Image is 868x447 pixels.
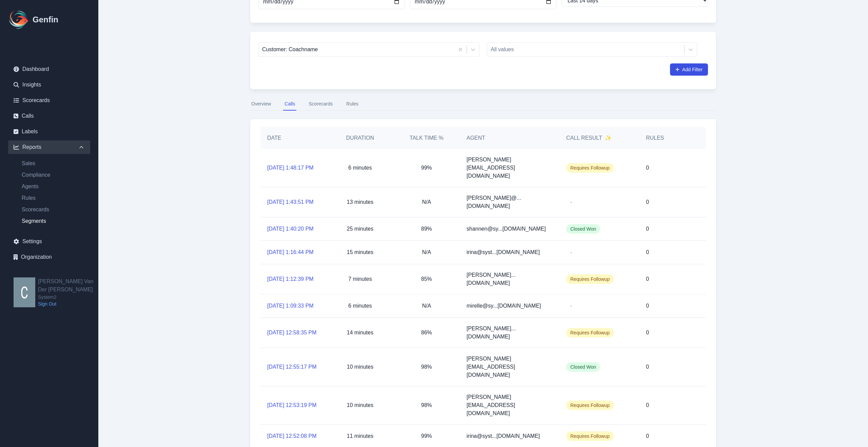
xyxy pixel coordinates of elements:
[421,225,432,233] p: 89%
[38,294,98,300] span: System2
[646,164,649,172] p: 0
[467,134,485,142] h5: Agent
[8,9,30,31] img: Logo
[646,275,649,283] p: 0
[347,198,373,206] p: 13 minutes
[347,432,373,440] p: 11 minutes
[467,194,553,210] p: [PERSON_NAME]@...[DOMAIN_NAME]
[422,249,431,255] span: N/A
[467,248,540,256] p: irina@syst...[DOMAIN_NAME]
[16,217,90,225] a: Segments
[283,98,296,111] button: Calls
[566,163,614,173] span: Requires Followup
[267,302,314,310] a: [DATE] 1:09:33 PM
[38,300,98,307] a: Sign Out
[646,225,649,233] p: 0
[467,325,553,341] p: [PERSON_NAME]...[DOMAIN_NAME]
[267,164,314,172] a: [DATE] 1:48:17 PM
[566,224,600,234] span: Closed Won
[566,328,614,337] span: Requires Followup
[421,363,432,371] p: 98%
[267,329,317,337] a: [DATE] 12:58:35 PM
[347,401,373,409] p: 10 minutes
[8,109,90,123] a: Calls
[16,206,90,214] a: Scorecards
[8,78,90,92] a: Insights
[307,98,334,111] button: Scorecards
[422,199,431,205] span: N/A
[345,98,360,111] button: Rules
[8,140,90,154] div: Reports
[267,198,314,206] a: [DATE] 1:43:51 PM
[38,277,98,294] h2: [PERSON_NAME] Van Der [PERSON_NAME]
[566,362,600,372] span: Closed Won
[16,194,90,202] a: Rules
[566,401,614,410] span: Requires Followup
[267,134,320,142] h5: Date
[646,401,649,409] p: 0
[267,432,317,440] a: [DATE] 12:52:08 PM
[467,156,553,180] p: [PERSON_NAME][EMAIL_ADDRESS][DOMAIN_NAME]
[566,301,576,311] span: -
[347,248,373,256] p: 15 minutes
[467,355,553,379] p: [PERSON_NAME][EMAIL_ADDRESS][DOMAIN_NAME]
[421,401,432,409] p: 98%
[267,401,317,409] a: [DATE] 12:53:19 PM
[347,329,373,337] p: 14 minutes
[566,248,576,257] span: -
[347,225,373,233] p: 25 minutes
[267,248,314,256] a: [DATE] 1:16:44 PM
[646,134,664,142] h5: Rules
[8,235,90,248] a: Settings
[421,329,432,337] p: 86%
[348,275,372,283] p: 7 minutes
[8,125,90,138] a: Labels
[422,303,431,309] span: N/A
[400,134,453,142] h5: Talk Time %
[334,134,387,142] h5: Duration
[8,62,90,76] a: Dashboard
[467,271,553,287] p: [PERSON_NAME]...[DOMAIN_NAME]
[670,63,708,76] button: Add Filter
[467,302,541,310] p: mirelle@sy...[DOMAIN_NAME]
[566,197,576,207] span: -
[421,432,432,440] p: 99%
[467,432,540,440] p: irina@syst...[DOMAIN_NAME]
[646,432,649,440] p: 0
[421,164,432,172] p: 99%
[8,250,90,264] a: Organization
[16,171,90,179] a: Compliance
[646,363,649,371] p: 0
[646,329,649,337] p: 0
[646,248,649,256] p: 0
[16,182,90,191] a: Agents
[566,134,612,142] h5: Call Result
[267,225,314,233] a: [DATE] 1:40:20 PM
[347,363,373,371] p: 10 minutes
[467,225,546,233] p: shannen@sy...[DOMAIN_NAME]
[646,302,649,310] p: 0
[267,363,317,371] a: [DATE] 12:55:17 PM
[348,302,372,310] p: 6 minutes
[421,275,432,283] p: 85%
[566,431,614,441] span: Requires Followup
[14,277,35,307] img: Cameron Van Der Valk
[467,393,553,417] p: [PERSON_NAME][EMAIL_ADDRESS][DOMAIN_NAME]
[348,164,372,172] p: 6 minutes
[8,94,90,107] a: Scorecards
[646,198,649,206] p: 0
[33,14,58,25] h1: Genfin
[16,159,90,168] a: Sales
[566,274,614,284] span: Requires Followup
[605,134,612,142] span: ✨
[267,275,314,283] a: [DATE] 1:12:39 PM
[250,98,272,111] button: Overview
